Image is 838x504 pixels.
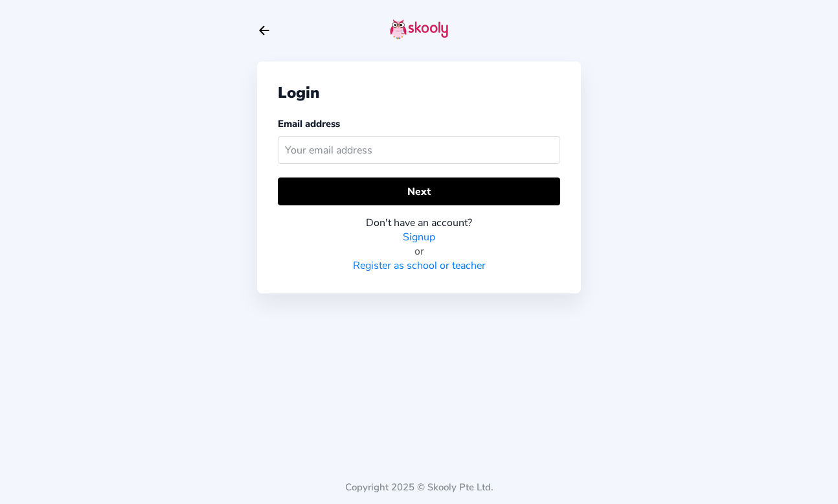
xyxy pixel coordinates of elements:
[257,23,271,38] button: arrow back outline
[353,258,486,273] a: Register as school or teacher
[278,216,560,230] div: Don't have an account?
[390,19,448,40] img: skooly-logo.png
[278,117,340,130] label: Email address
[278,178,560,205] button: Next
[403,230,435,244] a: Signup
[278,244,560,258] div: or
[278,136,560,164] input: Your email address
[278,82,560,103] div: Login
